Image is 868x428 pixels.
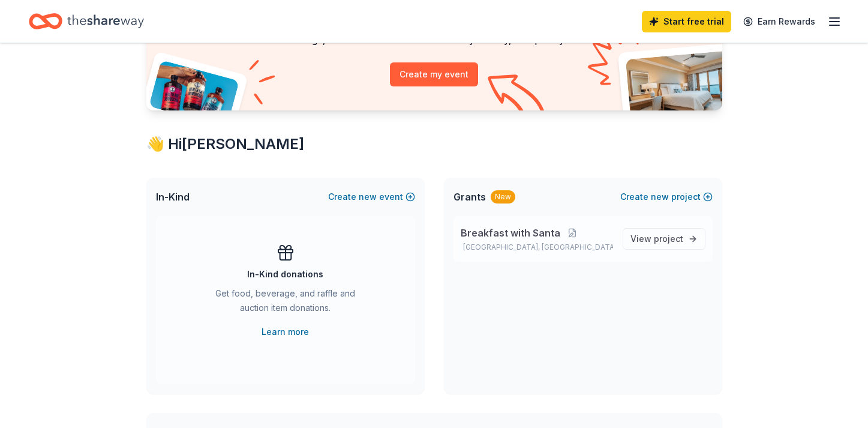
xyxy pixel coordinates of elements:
[359,190,377,204] span: new
[642,11,731,32] a: Start free trial
[204,286,367,320] div: Get food, beverage, and raffle and auction item donations.
[651,190,669,204] span: new
[146,134,722,154] div: 👋 Hi [PERSON_NAME]
[736,11,822,32] a: Earn Rewards
[390,62,478,86] button: Create my event
[453,190,486,204] span: Grants
[620,190,713,204] button: Createnewproject
[262,325,309,339] a: Learn more
[654,234,683,244] span: project
[488,74,548,119] img: Curvy arrow
[461,243,613,252] p: [GEOGRAPHIC_DATA], [GEOGRAPHIC_DATA]
[156,190,190,204] span: In-Kind
[491,190,515,203] div: New
[29,7,144,35] a: Home
[630,232,683,246] span: View
[247,267,323,282] div: In-Kind donations
[328,190,415,204] button: Createnewevent
[461,226,560,240] span: Breakfast with Santa
[623,228,705,250] a: View project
